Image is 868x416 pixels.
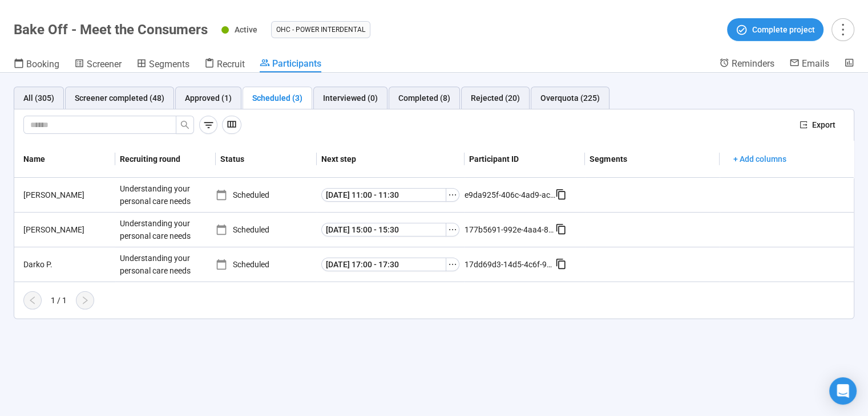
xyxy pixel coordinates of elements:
span: + Add columns [733,153,786,165]
button: search [176,116,194,134]
th: Name [14,141,115,178]
span: [DATE] 15:00 - 15:30 [326,223,399,236]
div: Overquota (225) [540,92,600,104]
span: ellipsis [448,260,457,269]
div: Understanding your personal care needs [115,178,201,212]
div: [PERSON_NAME] [19,223,115,236]
div: Open Intercom Messenger [829,377,857,405]
div: Scheduled [216,223,317,236]
button: ellipsis [446,188,459,202]
span: Recruit [217,59,245,70]
th: Next step [317,141,465,178]
span: Reminders [732,58,774,69]
th: Participant ID [465,141,586,178]
span: [DATE] 17:00 - 17:30 [326,258,399,271]
button: Complete project [727,18,823,41]
a: Booking [14,58,59,72]
div: Scheduled (3) [252,92,302,104]
span: ellipsis [448,225,457,234]
button: [DATE] 17:00 - 17:30 [321,258,447,271]
button: ellipsis [446,258,459,271]
span: left [28,296,37,305]
span: Complete project [752,23,815,36]
span: right [80,296,90,305]
div: Completed (8) [398,92,450,104]
div: 17dd69d3-14d5-4c6f-918d-4a56571a27ec [464,258,555,271]
span: [DATE] 11:00 - 11:30 [326,189,399,201]
th: Status [216,141,317,178]
span: Booking [26,59,59,70]
div: Understanding your personal care needs [115,213,201,247]
div: Approved (1) [185,92,232,104]
span: search [180,120,189,129]
div: [PERSON_NAME] [19,189,115,201]
button: ellipsis [446,223,459,236]
a: Screener [74,58,122,72]
h1: Bake Off - Meet the Consumers [14,22,208,38]
div: Understanding your personal care needs [115,247,201,282]
span: Screener [87,59,122,70]
span: Participants [272,58,321,69]
button: + Add columns [724,150,796,168]
div: Scheduled [216,258,317,271]
div: 1 / 1 [51,294,67,307]
button: [DATE] 15:00 - 15:30 [321,223,447,236]
span: Segments [149,59,189,70]
a: Reminders [719,58,774,71]
span: export [800,121,808,129]
div: Interviewed (0) [323,92,378,104]
span: more [835,22,850,37]
span: Emails [802,58,829,69]
a: Segments [136,58,189,72]
th: Recruiting round [115,141,216,178]
span: OHC - Power Interdental [276,24,365,35]
span: Active [235,25,257,34]
button: more [831,18,854,41]
th: Segments [585,141,719,178]
button: left [23,291,42,309]
div: All (305) [23,92,54,104]
a: Participants [260,58,321,72]
button: right [76,291,94,309]
a: Emails [789,58,829,71]
div: e9da925f-406c-4ad9-ac0b-e6bcf4fcdfec [464,189,555,201]
button: exportExport [790,116,845,134]
div: Rejected (20) [471,92,520,104]
div: Darko P. [19,258,115,271]
div: 177b5691-992e-4aa4-8e56-7717c5c6fba0 [464,223,555,236]
button: [DATE] 11:00 - 11:30 [321,188,447,202]
a: Recruit [204,58,245,72]
div: Screener completed (48) [75,92,164,104]
span: Export [812,119,835,131]
div: Scheduled [216,189,317,201]
span: ellipsis [448,190,457,199]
